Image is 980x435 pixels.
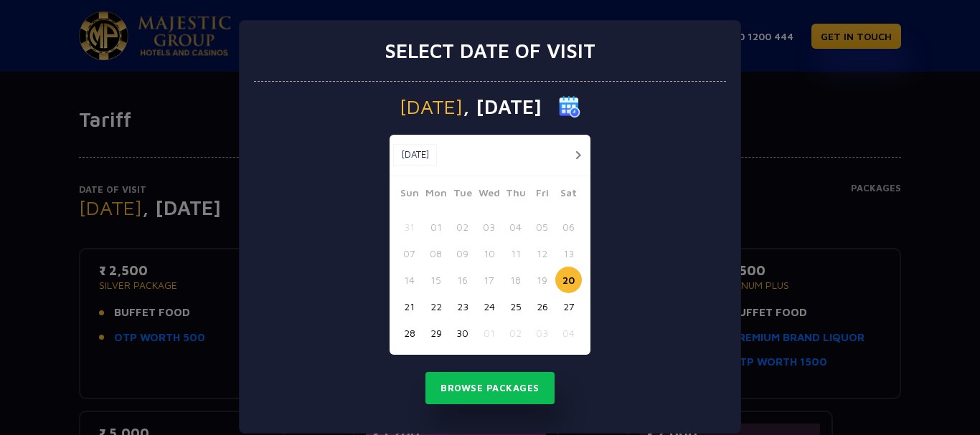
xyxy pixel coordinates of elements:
[529,214,555,240] button: 05
[449,185,476,205] span: Tue
[396,185,423,205] span: Sun
[423,240,449,267] button: 08
[559,96,580,118] img: calender icon
[425,372,555,405] button: Browse Packages
[396,267,423,293] button: 14
[385,39,595,63] h3: Select date of visit
[529,185,555,205] span: Fri
[555,185,582,205] span: Sat
[423,320,449,346] button: 29
[423,267,449,293] button: 15
[529,240,555,267] button: 12
[449,214,476,240] button: 02
[555,240,582,267] button: 13
[529,293,555,320] button: 26
[529,320,555,346] button: 03
[502,214,529,240] button: 04
[396,320,423,346] button: 28
[529,267,555,293] button: 19
[502,293,529,320] button: 25
[393,144,437,166] button: [DATE]
[555,293,582,320] button: 27
[396,214,423,240] button: 31
[502,267,529,293] button: 18
[476,185,502,205] span: Wed
[476,293,502,320] button: 24
[400,97,463,117] span: [DATE]
[476,320,502,346] button: 01
[555,320,582,346] button: 04
[476,214,502,240] button: 03
[423,185,449,205] span: Mon
[555,267,582,293] button: 20
[449,240,476,267] button: 09
[449,293,476,320] button: 23
[476,267,502,293] button: 17
[555,214,582,240] button: 06
[449,267,476,293] button: 16
[423,293,449,320] button: 22
[463,97,542,117] span: , [DATE]
[396,240,423,267] button: 07
[502,320,529,346] button: 02
[476,240,502,267] button: 10
[449,320,476,346] button: 30
[396,293,423,320] button: 21
[502,240,529,267] button: 11
[502,185,529,205] span: Thu
[423,214,449,240] button: 01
